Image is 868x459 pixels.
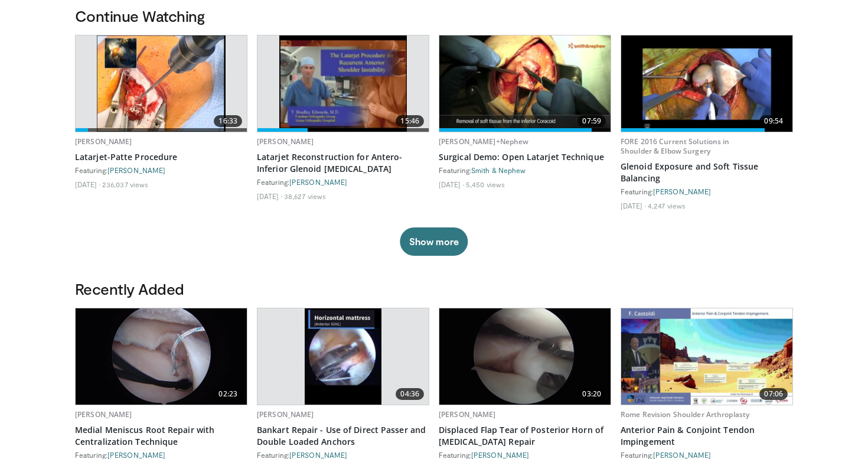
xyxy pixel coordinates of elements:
span: 16:33 [214,115,242,127]
li: 38,627 views [284,191,326,201]
a: 15:46 [257,35,429,132]
a: FORE 2016 Current Solutions in Shoulder & Elbow Surgery [621,136,730,156]
a: [PERSON_NAME] [653,187,711,196]
button: Show more [400,227,468,256]
span: 02:23 [214,388,242,400]
img: 2649116b-05f8-405c-a48f-a284a947b030.620x360_q85_upscale.jpg [439,308,611,405]
div: Featuring: [621,187,793,196]
a: [PERSON_NAME] [471,451,529,459]
h3: Recently Added [75,279,793,298]
a: Smith & Nephew [471,166,526,174]
a: 16:33 [76,35,247,132]
a: [PERSON_NAME] [289,451,347,459]
span: 07:06 [759,388,788,400]
div: Featuring: [75,165,247,175]
a: [PERSON_NAME] [107,451,165,459]
a: Latarjet-Patte Procedure [75,151,247,163]
a: 07:06 [621,308,792,405]
a: [PERSON_NAME]+Nephew [439,136,528,147]
a: [PERSON_NAME] [75,136,132,147]
li: 4,247 views [648,201,686,210]
a: 07:59 [439,35,611,132]
a: [PERSON_NAME] [257,136,314,147]
a: Medial Meniscus Root Repair with Centralization Technique [75,424,247,448]
a: 02:23 [76,308,247,405]
img: 38708_0000_3.png.620x360_q85_upscale.jpg [279,35,407,132]
img: cd449402-123d-47f7-b112-52d159f17939.620x360_q85_upscale.jpg [305,308,382,405]
li: 236,037 views [102,180,148,189]
a: Displaced Flap Tear of Posterior Horn of [MEDICAL_DATA] Repair [439,424,611,448]
img: 926032fc-011e-4e04-90f2-afa899d7eae5.620x360_q85_upscale.jpg [76,308,247,405]
a: Bankart Repair - Use of Direct Passer and Double Loaded Anchors [257,424,429,448]
a: Rome Revision Shoulder Arthroplasty [621,409,749,419]
span: 03:20 [577,388,606,400]
li: [DATE] [75,180,100,189]
li: [DATE] [439,180,464,189]
a: 04:36 [257,308,429,405]
li: [DATE] [257,191,282,201]
span: 07:59 [577,115,606,127]
li: 5,450 views [466,180,505,189]
div: Featuring: [257,177,429,187]
a: [PERSON_NAME] [439,409,496,419]
a: Anterior Pain & Conjoint Tendon Impingement [621,424,793,448]
a: [PERSON_NAME] [257,409,314,419]
a: [PERSON_NAME] [75,409,132,419]
a: [PERSON_NAME] [107,166,165,174]
span: 15:46 [396,115,424,127]
a: Latarjet Reconstruction for Antero-Inferior Glenoid [MEDICAL_DATA] [257,151,429,175]
span: 09:54 [759,115,788,127]
a: [PERSON_NAME] [289,178,347,186]
div: Featuring: [439,165,611,175]
a: Glenoid Exposure and Soft Tissue Balancing [621,161,793,184]
img: 7a1ff0ad-4045-426d-bbf6-2886f1dcc048.620x360_q85_upscale.jpg [439,35,611,132]
span: 04:36 [396,388,424,400]
a: 09:54 [621,35,792,132]
img: f51d79bf-f33d-4c93-ae30-a3c68e6ed362.620x360_q85_upscale.jpg [621,35,792,132]
img: 8037028b-5014-4d38-9a8c-71d966c81743.620x360_q85_upscale.jpg [621,308,792,405]
a: Surgical Demo: Open Latarjet Technique [439,151,611,163]
a: [PERSON_NAME] [653,451,711,459]
img: 617583_3.png.620x360_q85_upscale.jpg [97,35,226,132]
h3: Continue Watching [75,6,793,25]
li: [DATE] [621,201,646,210]
a: 03:20 [439,308,611,405]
